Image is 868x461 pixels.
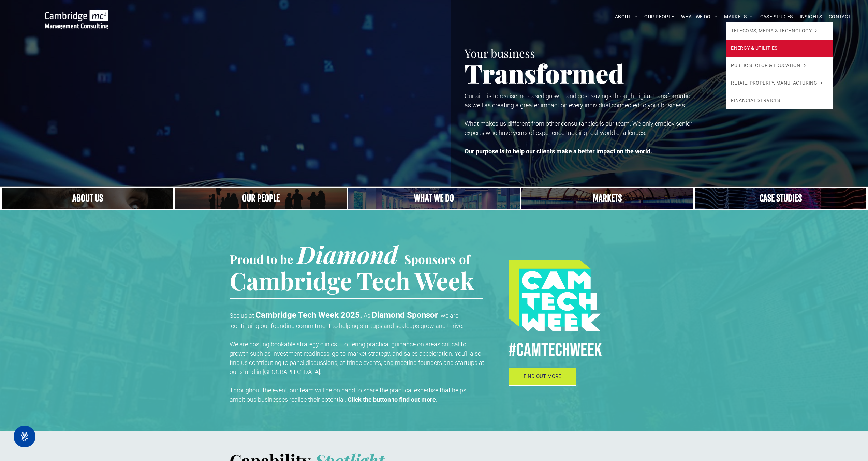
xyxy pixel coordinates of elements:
img: Go to Homepage [45,10,108,29]
span: RETAIL, PROPERTY, MANUFACTURING [731,79,822,87]
span: We are hosting bookable strategy clinics — offering practical guidance on areas critical to growt... [230,341,484,375]
span: Diamond [297,238,398,270]
span: FINANCIAL SERVICES [731,97,780,104]
span: As [364,312,370,319]
a: Your Business Transformed | Cambridge Management Consulting [45,11,108,18]
span: See us at [230,312,254,319]
a: RETAIL, PROPERTY, MANUFACTURING [726,74,833,92]
strong: Click the button to find out more. [348,396,438,403]
span: TELECOMS, MEDIA & TECHNOLOGY [731,27,817,34]
span: What makes us different from other consultancies is our team. We only employ senior experts who h... [465,120,692,136]
span: Transformed [465,56,624,90]
strong: Our purpose is to help our clients make a better impact on the world. [465,148,652,155]
span: Sponsors [404,251,455,267]
a: FINANCIAL SERVICES [726,92,833,109]
span: #CamTECHWEEK [509,339,602,362]
strong: Diamond Sponsor [372,310,438,320]
a: Telecoms | Decades of Experience Across Multiple Industries & Regions [521,188,693,209]
span: FIND OUT MORE [524,373,561,380]
span: Our aim is to realise increased growth and cost savings through digital transformation, as well a... [465,92,695,109]
a: A yoga teacher lifting his whole body off the ground in the peacock pose [348,188,520,209]
a: CASE STUDIES | See an Overview of All Our Case Studies | Cambridge Management Consulting [695,188,866,209]
span: MARKETS [724,12,753,22]
a: CASE STUDIES [757,12,796,22]
span: Cambridge Tech Week [230,264,474,296]
span: Your business [465,45,535,60]
a: TELECOMS, MEDIA & TECHNOLOGY [726,22,833,40]
span: Throughout the event, our team will be on hand to share the practical expertise that helps ambiti... [230,387,466,403]
span: of [459,251,470,267]
a: OUR PEOPLE [641,12,677,22]
img: #CAMTECHWEEK logo, digital infrastructure [509,260,601,331]
a: WHAT WE DO [678,12,721,22]
a: ABOUT [612,12,641,22]
a: ENERGY & UTILITIES [726,40,833,57]
a: PUBLIC SECTOR & EDUCATION [726,57,833,74]
a: Close up of woman's face, centered on her eyes [2,188,173,209]
span: Proud to be [230,251,293,267]
a: A crowd in silhouette at sunset, on a rise or lookout point [175,188,347,209]
span: continuing our founding commitment to helping startups and scaleups grow and thrive. [231,322,464,329]
span: ENERGY & UTILITIES [731,45,778,52]
span: PUBLIC SECTOR & EDUCATION [731,62,806,69]
a: INSIGHTS [796,12,825,22]
a: CONTACT [825,12,854,22]
strong: Cambridge Tech Week 2025. [255,310,362,320]
span: we are [441,312,458,319]
a: MARKETS [721,12,756,22]
a: FIND OUT MORE [509,368,577,386]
